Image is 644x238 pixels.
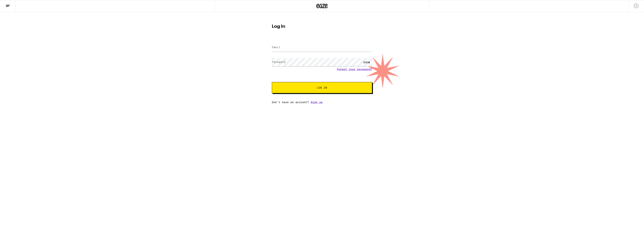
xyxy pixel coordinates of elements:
[272,24,372,29] h1: Log In
[361,58,372,66] div: SHOW
[272,101,372,104] div: Don't have an account?
[272,46,280,49] label: Email
[272,82,372,93] button: Log In
[272,43,372,52] input: Email
[311,101,323,104] a: Sign up
[272,60,285,63] label: Password
[337,68,372,71] a: Forgot your password?
[317,86,327,89] span: Log In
